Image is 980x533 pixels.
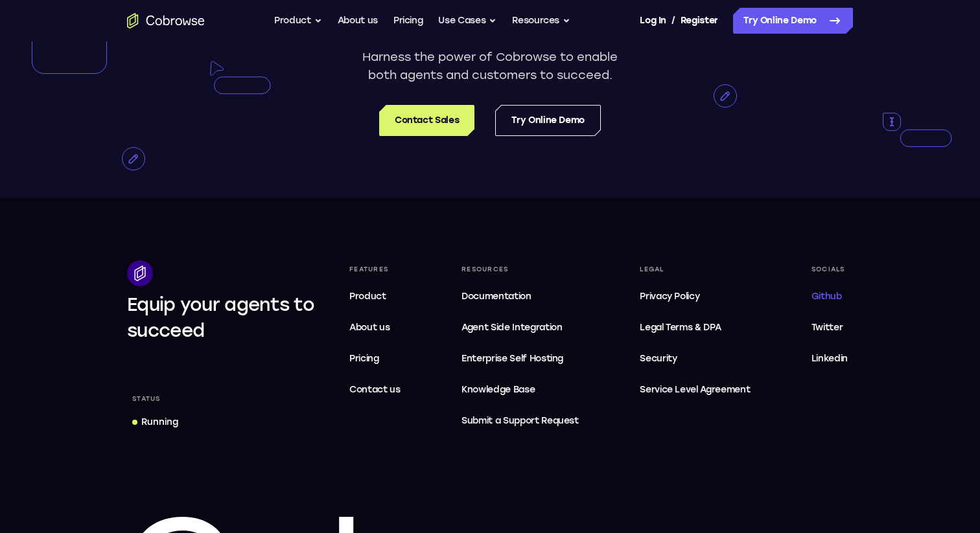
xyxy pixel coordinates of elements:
button: Resources [512,8,570,34]
a: Privacy Policy [635,284,755,310]
span: Github [811,291,842,302]
span: Pricing [349,353,379,364]
a: Submit a Support Request [456,408,584,434]
span: Equip your agents to succeed [127,293,314,341]
a: Try Online Demo [733,8,853,34]
a: Twitter [806,315,853,341]
div: Running [141,416,178,429]
span: Privacy Policy [640,291,699,302]
a: Linkedin [806,346,853,372]
span: Documentation [461,291,531,302]
a: Log In [640,8,666,34]
span: Twitter [811,322,843,333]
a: Knowledge Base [456,377,584,403]
span: Enterprise Self Hosting [461,351,579,367]
a: Agent Side Integration [456,315,584,341]
div: Status [127,390,166,408]
span: Legal Terms & DPA [640,322,721,333]
span: Contact us [349,384,401,395]
a: Register [681,8,718,34]
a: Running [127,411,183,434]
a: Try Online Demo [495,105,601,136]
a: Contact us [344,377,406,403]
a: Pricing [344,346,406,372]
span: Linkedin [811,353,848,364]
a: Service Level Agreement [635,377,755,403]
span: / [671,13,675,28]
a: About us [338,8,378,34]
a: About us [344,315,406,341]
button: Use Cases [438,8,496,34]
div: Features [344,260,406,278]
span: Knowledge Base [461,384,535,395]
div: Resources [456,260,584,278]
a: Enterprise Self Hosting [456,346,584,372]
span: About us [349,322,390,333]
a: Security [635,346,755,372]
span: Submit a Support Request [461,413,579,429]
span: Agent Side Integration [461,320,579,335]
button: Product [274,8,322,34]
span: Service Level Agreement [640,382,750,398]
a: Contact Sales [379,105,474,136]
div: Socials [806,260,853,278]
a: Github [806,284,853,310]
a: Pricing [393,8,423,34]
a: Legal Terms & DPA [635,315,755,341]
a: Documentation [456,284,584,310]
span: Product [349,291,386,302]
span: Security [640,353,677,364]
div: Legal [635,260,755,278]
a: Go to the home page [127,13,205,28]
a: Product [344,284,406,310]
p: Harness the power of Cobrowse to enable both agents and customers to succeed. [358,48,623,84]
